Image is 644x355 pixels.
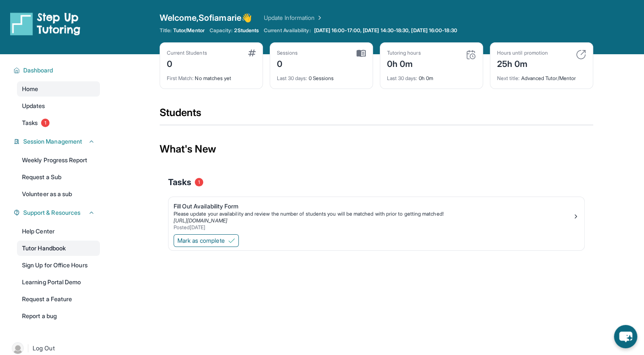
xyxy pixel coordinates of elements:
[312,27,459,34] a: [DATE] 16:00-17:00, [DATE] 14:30-18:30, [DATE] 16:00-18:30
[277,56,298,70] div: 0
[160,130,593,168] div: What's New
[22,119,38,127] span: Tasks
[20,66,95,75] button: Dashboard
[497,50,548,56] div: Hours until promotion
[357,50,366,57] img: card
[17,224,100,239] a: Help Center
[234,27,259,34] span: 2 Students
[497,70,586,82] div: Advanced Tutor/Mentor
[387,70,476,82] div: 0h 0m
[33,344,55,352] span: Log Out
[17,241,100,256] a: Tutor Handbook
[264,27,310,34] span: Current Availability:
[160,106,593,125] div: Students
[614,325,637,348] button: chat-button
[277,75,307,81] span: Last 30 days :
[17,275,100,290] a: Learning Portal Demo
[27,343,29,353] span: |
[169,197,584,233] a: Fill Out Availability FormPlease update your availability and review the number of students you w...
[167,56,207,70] div: 0
[22,102,45,110] span: Updates
[174,224,572,231] div: Posted [DATE]
[10,12,80,36] img: logo
[17,81,100,97] a: Home
[497,75,520,81] span: Next title :
[248,50,256,56] img: card
[20,137,95,146] button: Session Management
[497,56,548,70] div: 25h 0m
[167,50,207,56] div: Current Students
[195,178,203,186] span: 1
[173,27,205,34] span: Tutor/Mentor
[41,119,50,127] span: 1
[17,186,100,202] a: Volunteer as a sub
[17,153,100,168] a: Weekly Progress Report
[277,70,366,82] div: 0 Sessions
[210,27,233,34] span: Capacity:
[174,217,227,224] a: [URL][DOMAIN_NAME]
[228,237,235,244] img: Mark as complete
[17,291,100,307] a: Request a Feature
[20,208,95,217] button: Support & Resources
[174,211,572,217] div: Please update your availability and review the number of students you will be matched with prior ...
[12,342,24,354] img: user-img
[23,208,80,217] span: Support & Resources
[168,176,191,188] span: Tasks
[17,115,100,130] a: Tasks1
[160,27,171,34] span: Title:
[17,169,100,185] a: Request a Sub
[174,234,239,247] button: Mark as complete
[177,236,225,245] span: Mark as complete
[17,258,100,273] a: Sign Up for Office Hours
[387,75,417,81] span: Last 30 days :
[23,66,53,75] span: Dashboard
[160,12,252,24] span: Welcome, Sofiamarie 👋
[387,50,421,56] div: Tutoring hours
[22,85,38,93] span: Home
[387,56,421,70] div: 0h 0m
[17,308,100,324] a: Report a bug
[167,75,194,81] span: First Match :
[315,14,323,22] img: Chevron Right
[23,137,82,146] span: Session Management
[466,50,476,60] img: card
[174,202,572,211] div: Fill Out Availability Form
[264,14,323,22] a: Update Information
[314,27,457,34] span: [DATE] 16:00-17:00, [DATE] 14:30-18:30, [DATE] 16:00-18:30
[167,70,256,82] div: No matches yet
[277,50,298,56] div: Sessions
[17,98,100,114] a: Updates
[576,50,586,60] img: card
